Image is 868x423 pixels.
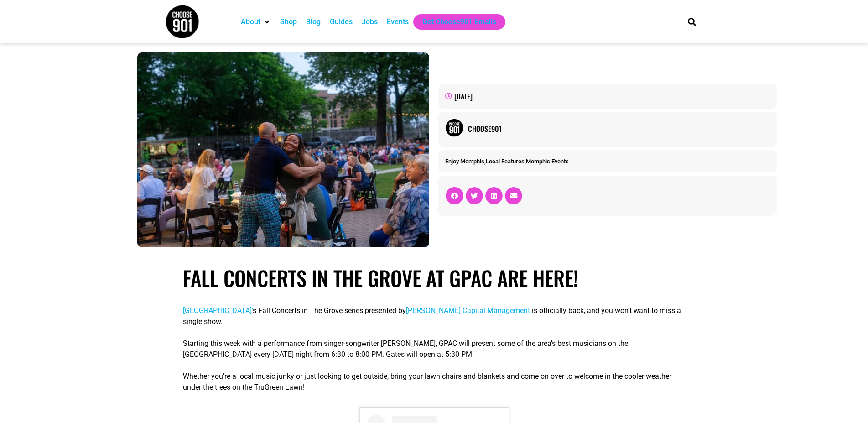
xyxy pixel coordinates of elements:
[406,306,530,315] a: [PERSON_NAME] Capital Management
[486,158,525,165] a: Local Features
[183,339,628,359] span: Starting this week with a performance from singer-songwriter [PERSON_NAME], GPAC will present som...
[236,14,275,30] div: About
[445,158,569,165] span: , ,
[253,306,406,315] span: s Fall Concerts in The Grove series presented by
[445,119,463,137] img: Picture of Choose901
[280,16,297,27] a: Shop
[422,16,496,27] a: Get Choose901 Emails
[236,14,672,30] nav: Main nav
[454,91,473,102] time: [DATE]
[183,306,253,315] a: [GEOGRAPHIC_DATA]’
[468,123,769,134] a: Choose901
[183,372,671,392] span: Whether you’re a local music junky or just looking to get outside, bring your lawn chairs and bla...
[183,306,252,315] span: [GEOGRAPHIC_DATA]
[466,187,483,204] div: Share on twitter
[485,187,503,204] div: Share on linkedin
[330,16,353,27] a: Guides
[252,306,253,315] span: ’
[526,158,569,165] a: Memphis Events
[183,266,686,290] h1: Fall Concerts in The Grove at GPAC are Here!
[445,158,484,165] a: Enjoy Memphis
[505,187,522,204] div: Share on email
[362,16,378,27] a: Jobs
[387,16,409,27] a: Events
[684,14,699,29] div: Search
[306,16,321,27] a: Blog
[446,187,463,204] div: Share on facebook
[241,16,260,27] a: About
